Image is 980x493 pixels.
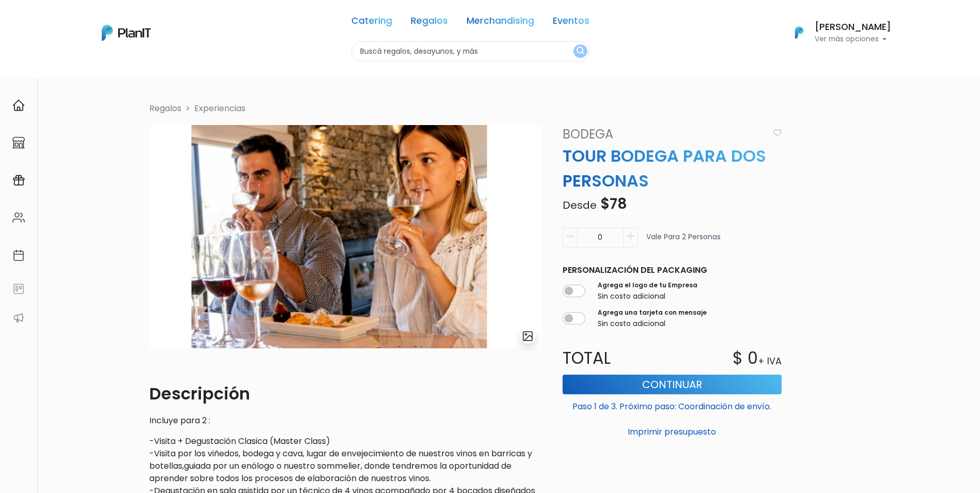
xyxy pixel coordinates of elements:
img: marketplace-4ceaa7011d94191e9ded77b95e3339b90024bf715f7c57f8cf31f2d8c509eaba.svg [12,136,25,149]
p: Sin costo adicional [598,318,707,329]
p: $ 0 [733,346,758,371]
p: Sin costo adicional [598,291,697,302]
img: search_button-432b6d5273f82d61273b3651a40e1bd1b912527efae98b1b7a1b2c0702e16a8d.svg [577,47,584,56]
p: Personalización del packaging [563,264,782,276]
p: Paso 1 de 3. Próximo paso: Coordinación de envío. [563,396,782,413]
a: Regalos [411,17,448,29]
p: + IVA [758,355,782,368]
button: PlanIt Logo [PERSON_NAME] Ver más opciones [782,19,891,46]
img: PlanIt Logo [788,21,811,44]
a: Experiencias [194,102,245,114]
img: campaigns-02234683943229c281be62815700db0a1741e53638e28bf9629b52c665b00959.svg [12,174,25,187]
img: people-662611757002400ad9ed0e3c099ab2801c6687ba6c219adb57efc949bc21e19d.svg [12,211,25,224]
p: TOUR BODEGA PARA DOS PERSONAS [556,144,788,193]
img: heart_icon [773,129,782,136]
label: Agrega el logo de tu Empresa [598,281,697,290]
a: Eventos [553,17,589,29]
li: Regalos [149,102,181,115]
nav: breadcrumb [143,102,837,117]
a: Merchandising [466,17,534,29]
img: calendar-87d922413cdce8b2cf7b7f5f62616a5cf9e4887200fb71536465627b3292af00.svg [12,249,25,261]
img: Captura_de_pantalla_2024-12-16_161334.png [149,125,542,348]
button: Imprimir presupuesto [563,423,782,441]
h6: [PERSON_NAME] [815,23,891,32]
img: gallery-light [522,330,534,342]
img: PlanIt Logo [102,25,151,41]
p: Incluye para 2 : [149,414,542,427]
img: feedback-78b5a0c8f98aac82b08bfc38622c3050aee476f2c9584af64705fc4e61158814.svg [12,283,25,295]
a: Bodega [556,125,769,144]
p: Vale para 2 personas [646,232,721,252]
label: Agrega una tarjeta con mensaje [598,308,707,317]
button: Continuar [563,375,782,394]
p: Descripción [149,381,542,406]
span: $78 [600,194,627,214]
span: Desde [563,198,597,212]
img: partners-52edf745621dab592f3b2c58e3bca9d71375a7ef29c3b500c9f145b62cc070d4.svg [12,312,25,324]
input: Buscá regalos, desayunos, y más [351,41,589,61]
a: Catering [351,17,392,29]
p: Ver más opciones [815,36,891,43]
img: home-e721727adea9d79c4d83392d1f703f7f8bce08238fde08b1acbfd93340b81755.svg [12,99,25,112]
p: Total [556,346,672,371]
